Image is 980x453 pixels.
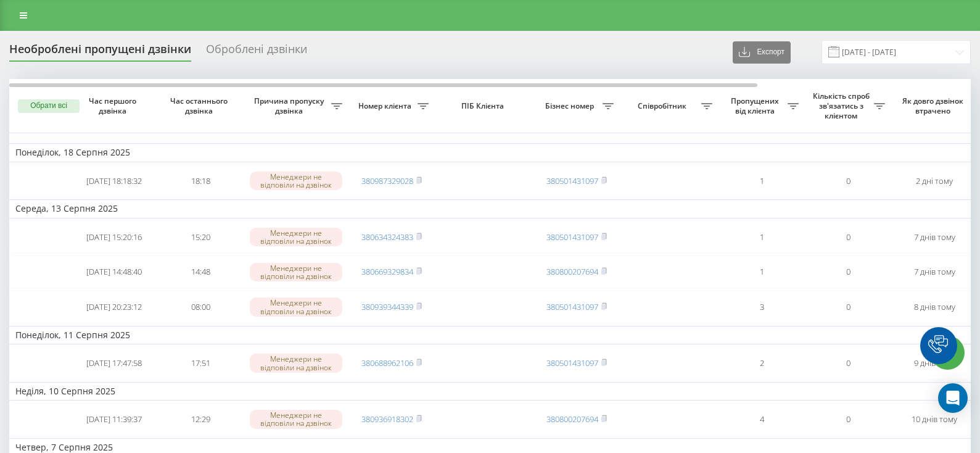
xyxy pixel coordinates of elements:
button: Експорт [733,41,791,64]
td: 1 [719,256,805,288]
td: [DATE] 18:18:32 [71,165,157,197]
td: 4 [719,403,805,436]
a: 380501431097 [546,301,598,312]
a: 380936918302 [361,414,413,425]
span: Номер клієнта [355,101,418,111]
div: Менеджери не відповіли на дзвінок [250,410,342,428]
td: 1 [719,221,805,254]
td: 0 [805,256,891,288]
span: Час першого дзвінка [81,96,147,115]
td: 12:29 [157,403,244,436]
td: 08:00 [157,291,244,323]
td: 15:20 [157,221,244,254]
td: 0 [805,221,891,254]
td: 10 днів тому [891,403,978,436]
a: 380501431097 [546,231,598,243]
a: 380800207694 [546,414,598,425]
span: Бізнес номер [540,101,603,111]
td: 2 [719,347,805,380]
a: 380634324383 [361,231,413,243]
td: 3 [719,291,805,323]
span: ПІБ Клієнта [445,101,523,111]
td: 14:48 [157,256,244,288]
td: [DATE] 15:20:16 [71,221,157,254]
td: 18:18 [157,165,244,197]
td: 1 [719,165,805,197]
a: 380501431097 [546,357,598,368]
span: Співробітник [626,101,701,111]
div: Менеджери не відповіли на дзвінок [250,228,342,246]
td: 7 днів тому [891,256,978,288]
a: 380669329834 [361,266,413,277]
td: 2 дні тому [891,165,978,197]
div: Менеджери не відповіли на дзвінок [250,172,342,190]
td: 0 [805,165,891,197]
td: 17:51 [157,347,244,380]
button: Обрати всі [18,99,80,113]
a: 380987329028 [361,175,413,186]
span: Як довго дзвінок втрачено [901,96,968,115]
td: 0 [805,291,891,323]
td: [DATE] 17:47:58 [71,347,157,380]
span: Час останнього дзвінка [167,96,234,115]
td: [DATE] 20:23:12 [71,291,157,323]
span: Причина пропуску дзвінка [250,96,331,115]
div: Необроблені пропущені дзвінки [9,43,191,62]
td: [DATE] 11:39:37 [71,403,157,436]
span: Кількість спроб зв'язатись з клієнтом [811,91,874,120]
div: Оброблені дзвінки [206,43,307,62]
a: 380800207694 [546,266,598,277]
td: [DATE] 14:48:40 [71,256,157,288]
td: 0 [805,403,891,436]
div: Менеджери не відповіли на дзвінок [250,354,342,372]
div: Open Intercom Messenger [938,383,968,413]
div: Менеджери не відповіли на дзвінок [250,263,342,281]
div: Менеджери не відповіли на дзвінок [250,297,342,316]
a: 380688962106 [361,357,413,368]
td: 0 [805,347,891,380]
td: 7 днів тому [891,221,978,254]
span: Пропущених від клієнта [725,96,788,115]
td: 8 днів тому [891,291,978,323]
a: 380501431097 [546,175,598,186]
a: 380939344339 [361,301,413,312]
td: 9 днів тому [891,347,978,380]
